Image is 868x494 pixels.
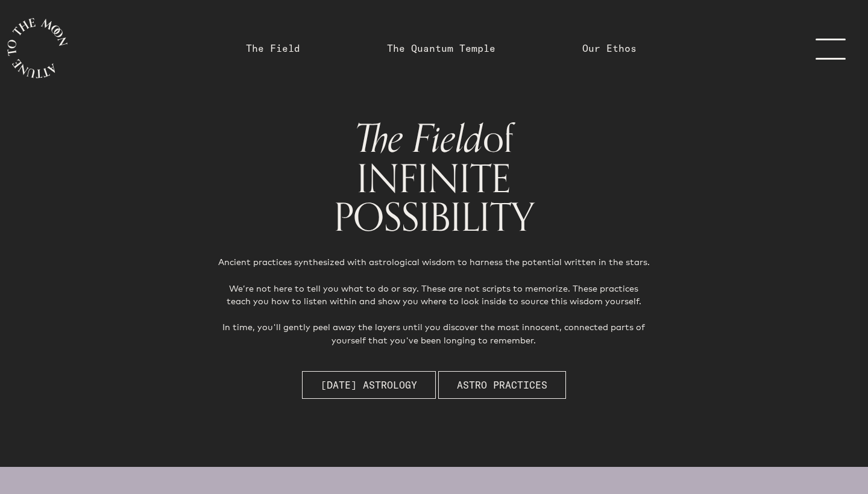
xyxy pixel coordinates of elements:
[354,108,483,171] span: The Field
[218,255,650,346] p: Ancient practices synthesized with astrological wisdom to harness the potential written in the st...
[302,371,436,399] button: [DATE] Astrology
[457,378,547,392] span: Astro Practices
[321,378,417,392] span: [DATE] Astrology
[582,41,637,55] a: Our Ethos
[246,41,300,55] a: The Field
[438,371,566,399] button: Astro Practices
[198,119,669,236] h1: of INFINITE POSSIBILITY
[387,41,495,55] a: The Quantum Temple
